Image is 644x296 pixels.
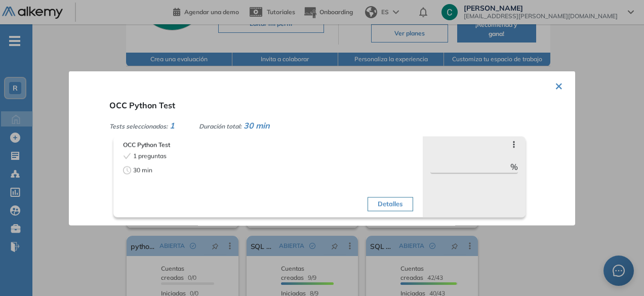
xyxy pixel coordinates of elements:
[109,100,175,110] span: OCC Python Test
[555,75,563,95] button: ×
[133,165,152,175] span: 30 min
[109,122,168,130] span: Tests seleccionados:
[123,140,413,149] span: OCC Python Test
[133,151,167,160] span: 1 preguntas
[123,166,131,174] span: clock-circle
[244,120,270,130] span: 30 min
[510,160,518,173] span: %
[170,120,175,130] span: 1
[368,197,413,211] button: Detalles
[123,152,131,160] span: check
[199,122,241,130] span: Duración total:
